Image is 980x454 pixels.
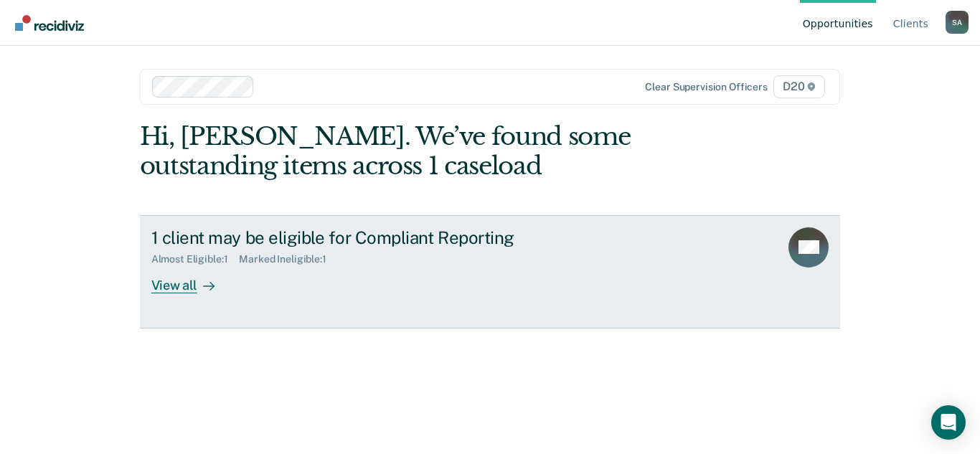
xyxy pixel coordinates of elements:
img: Recidiviz [15,15,84,31]
div: Hi, [PERSON_NAME]. We’ve found some outstanding items across 1 caseload [140,122,700,181]
div: Open Intercom Messenger [931,405,966,440]
button: Profile dropdown button [946,11,969,34]
div: 1 client may be eligible for Compliant Reporting [151,227,655,248]
div: Marked Ineligible : 1 [239,253,337,265]
div: Clear supervision officers [645,81,767,93]
a: 1 client may be eligible for Compliant ReportingAlmost Eligible:1Marked Ineligible:1View all [140,215,841,328]
span: D20 [773,75,825,98]
div: View all [151,265,232,293]
div: S A [946,11,969,34]
div: Almost Eligible : 1 [151,253,240,265]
